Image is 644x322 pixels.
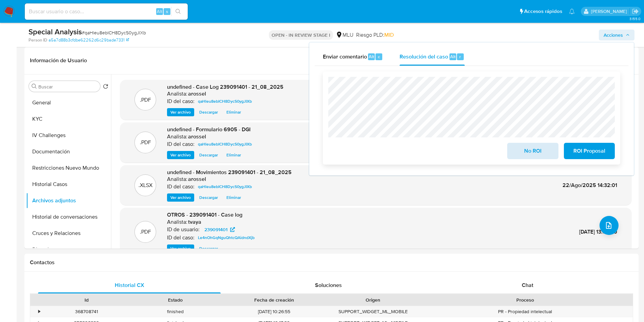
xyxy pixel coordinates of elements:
[591,8,629,15] p: antonio.rossel@mercadolibre.com
[369,53,374,60] span: Alt
[167,151,194,159] button: Ver archivo
[604,30,623,40] span: Acciones
[199,109,218,116] span: Descargar
[167,226,200,233] p: ID de usuario:
[378,53,380,60] span: c
[269,30,333,40] p: OPEN - IN REVIEW STAGE I
[200,225,239,234] a: 239091401
[522,281,533,289] span: Chat
[524,8,562,15] span: Accesos rápidos
[384,31,394,39] span: MID
[333,296,413,303] div: Origen
[188,90,206,97] h6: arossel
[26,225,111,241] button: Cruces y Relaciones
[196,151,221,159] button: Descargar
[223,151,244,159] button: Eliminar
[226,152,241,158] span: Eliminar
[32,84,37,89] button: Buscar
[26,209,111,225] button: Historial de conversaciones
[139,182,152,189] p: .XLSX
[450,53,456,60] span: Alt
[198,183,252,191] span: qaHleu8ebICH8DycS0ygJIXb
[198,140,252,148] span: qaHleu8ebICH8DycS0ygJIXb
[170,194,191,201] span: Ver archivo
[103,84,108,91] button: Volver al orden por defecto
[167,83,283,91] span: undefined - Case Log 239091401 - 21_08_2025
[459,53,461,60] span: r
[26,192,111,209] button: Archivos adjuntos
[167,133,187,140] p: Analista:
[30,57,87,64] h1: Información de Usuario
[629,16,641,21] span: 3.155.0
[167,90,187,97] p: Analista:
[196,244,221,253] button: Descargar
[223,193,244,202] button: Eliminar
[195,183,255,191] a: qaHleu8ebICH8DycS0ygJIXb
[198,97,252,105] span: qaHleu8ebICH8DycS0ygJIXb
[170,109,191,116] span: Ver archivo
[167,183,195,190] p: ID del caso:
[188,219,201,225] h6: tvaya
[167,108,194,116] button: Ver archivo
[167,125,251,133] span: undefined - Formulario 6905 - DGI
[507,143,558,159] button: No ROI
[26,176,111,192] button: Historial Casos
[195,234,257,242] a: Le4nOhGqNguQhtcQAidndXjb
[167,176,187,183] p: Analista:
[131,306,220,317] div: finished
[166,8,168,15] span: s
[26,241,111,258] button: Direcciones
[600,216,619,235] button: upload-file
[400,52,448,60] span: Resolución del caso
[199,194,218,201] span: Descargar
[569,9,575,14] a: Notificaciones
[225,296,324,303] div: Fecha de creación
[157,8,162,15] span: Alt
[167,168,292,176] span: undefined - Movimientos 239091401 - 21_08_2025
[25,7,188,16] input: Buscar usuario o caso...
[171,7,185,16] button: search-icon
[564,143,615,159] button: ROI Proposal
[356,31,394,39] span: Riesgo PLD:
[632,8,639,15] a: Salir
[167,193,194,202] button: Ver archivo
[42,306,131,317] div: 368708741
[226,194,241,201] span: Eliminar
[167,211,242,219] span: OTROS - 239091401 - Case log
[315,281,342,289] span: Soluciones
[167,141,195,148] p: ID del caso:
[49,37,129,43] a: a5a7d88b3cfdbe62262d6c29bade7331
[26,160,111,176] button: Restricciones Nuevo Mundo
[167,234,195,241] p: ID del caso:
[204,225,227,234] span: 239091401
[140,96,151,104] p: .PDF
[115,281,144,289] span: Historial CX
[167,244,194,253] button: Ver archivo
[226,109,241,116] span: Eliminar
[199,152,218,158] span: Descargar
[26,95,111,111] button: General
[579,228,617,236] span: [DATE] 13:05:40
[38,84,97,90] input: Buscar
[220,306,329,317] div: [DATE] 10:26:55
[170,245,191,252] span: Ver archivo
[422,296,628,303] div: Proceso
[516,143,549,158] span: No ROI
[140,228,151,236] p: .PDF
[167,98,195,105] p: ID del caso:
[195,140,255,148] a: qaHleu8ebICH8DycS0ygJIXb
[136,296,215,303] div: Estado
[599,30,634,40] button: Acciones
[47,296,126,303] div: Id
[195,97,255,105] a: qaHleu8ebICH8DycS0ygJIXb
[198,234,255,242] span: Le4nOhGqNguQhtcQAidndXjb
[26,111,111,127] button: KYC
[188,176,206,183] h6: arossel
[329,306,418,317] div: SUPPORT_WIDGET_ML_MOBILE
[336,31,353,39] div: MLU
[26,127,111,143] button: IV Challenges
[30,259,633,266] h1: Contactos
[199,245,218,252] span: Descargar
[29,26,82,37] b: Special Analysis
[38,308,40,315] div: •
